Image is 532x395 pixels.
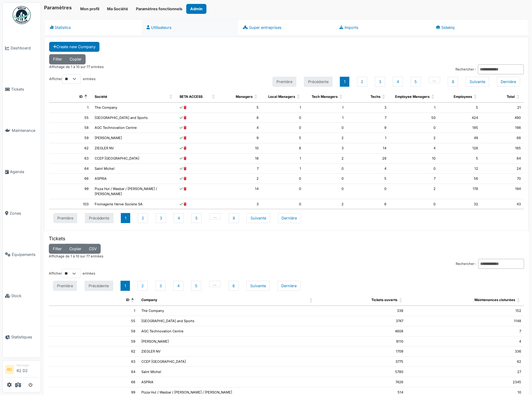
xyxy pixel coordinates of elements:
[389,164,439,174] td: 0
[49,133,92,143] td: 59
[406,367,524,377] td: 27
[439,143,481,154] td: 126
[262,113,304,123] td: 0
[11,334,38,340] span: Statistiques
[49,377,138,387] td: 66
[448,77,458,87] button: 8
[45,20,142,36] a: Statistics
[126,298,129,302] span: ID
[347,133,389,143] td: 1
[3,275,41,316] a: Stock
[389,199,439,210] td: 0
[121,213,130,223] button: 1
[49,316,138,326] td: 55
[382,91,386,102] span: Techs: Activate to sort
[49,54,66,64] button: Filter
[317,326,406,337] td: 4608
[481,164,524,174] td: 24
[10,169,38,175] span: Agenda
[229,213,239,223] button: 8
[219,123,262,133] td: 4
[268,95,295,99] span: translation missing: fr.user.local_managers
[49,236,524,241] h6: Tickets
[497,77,520,87] button: Last
[49,154,92,164] td: 63
[138,213,148,223] button: 2
[389,133,439,143] td: 2
[304,113,347,123] td: 1
[317,316,406,326] td: 3747
[49,347,138,357] td: 62
[481,199,524,210] td: 43
[219,174,262,184] td: 2
[209,213,221,219] button: …
[138,367,317,377] td: Saint Michel
[262,199,304,210] td: 0
[375,77,385,87] button: 3
[173,281,184,291] button: 4
[53,57,62,61] span: Filter
[92,154,177,164] td: CCEP [GEOGRAPHIC_DATA]
[49,279,524,293] nav: pagination
[138,306,317,316] td: The Company
[481,184,524,199] td: 194
[474,91,478,102] span: Employees: Activate to sort
[304,123,347,133] td: 0
[49,113,92,123] td: 55
[335,20,431,36] a: Imports
[466,77,489,87] button: Next
[92,174,177,184] td: ASPRIA
[79,95,83,99] span: ID
[132,4,186,14] button: Paramètres fonctionnels
[507,95,515,99] span: Total
[247,213,270,223] button: Next
[84,91,88,102] span: ID: Activate to invert sorting
[481,174,524,184] td: 70
[49,254,524,259] div: Affichage de 1 à 10 sur 77 entrées
[66,54,86,64] button: Copier
[439,164,481,174] td: 12
[219,103,262,113] td: 5
[393,77,403,87] button: 4
[49,269,95,278] label: Afficher entrées
[395,95,430,99] span: translation missing: fr.user.employee_managers
[317,377,406,387] td: 7426
[219,133,262,143] td: 9
[3,27,41,69] a: Dashboard
[347,143,389,154] td: 14
[219,184,262,199] td: 14
[10,210,38,216] span: Zones
[262,143,304,154] td: 8
[357,77,367,87] button: 2
[49,199,92,210] td: 103
[49,174,92,184] td: 66
[53,247,62,251] span: Filter
[156,281,166,291] button: 3
[262,133,304,143] td: 5
[399,294,403,306] span: Tickets ouverts: Activate to sort
[347,154,389,164] td: 28
[371,298,397,302] span: Tickets ouverts
[137,281,148,291] button: 2
[95,95,107,99] span: Société
[138,326,317,337] td: AGC Technovation Centre
[131,294,135,306] span: ID: Activate to invert sorting
[262,154,304,164] td: 1
[138,316,317,326] td: [GEOGRAPHIC_DATA] and Sports
[454,95,472,99] span: translation missing: fr.user.employees
[186,4,206,14] button: Admin
[219,199,262,210] td: 3
[76,4,103,14] button: Mon profil
[49,143,92,154] td: 62
[219,154,262,164] td: 18
[406,337,524,347] td: 4
[481,133,524,143] td: 68
[3,69,41,110] a: Tickets
[49,367,138,377] td: 64
[406,357,524,367] td: 62
[517,294,521,306] span: Maintenances cloturées: Activate to sort
[439,133,481,143] td: 49
[85,244,101,254] button: CSV
[297,91,301,102] span: Local Managers: Activate to sort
